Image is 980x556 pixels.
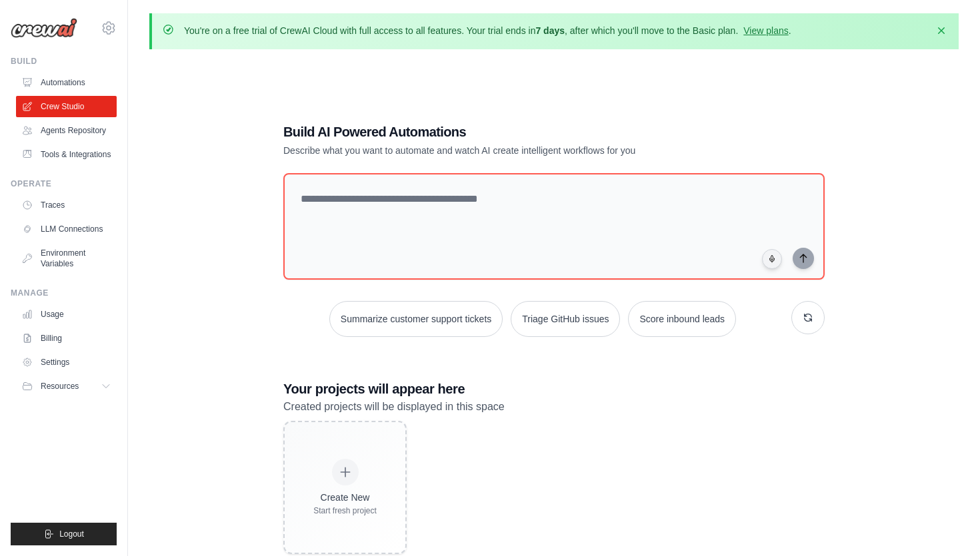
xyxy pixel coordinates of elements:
[16,376,117,397] button: Resources
[283,380,825,398] h3: Your projects will appear here
[16,242,117,274] a: Environment Variables
[16,218,117,240] a: LLM Connections
[762,249,782,269] button: Click to speak your automation idea
[16,72,117,93] a: Automations
[16,352,117,373] a: Settings
[16,304,117,325] a: Usage
[283,144,731,157] p: Describe what you want to automate and watch AI create intelligent workflows for you
[535,25,565,36] strong: 7 days
[313,505,377,516] div: Start fresh project
[11,56,117,67] div: Build
[11,178,117,189] div: Operate
[791,301,825,334] button: Get new suggestions
[16,194,117,216] a: Traces
[16,120,117,141] a: Agents Repository
[11,523,117,545] button: Logout
[59,529,84,539] span: Logout
[329,301,503,337] button: Summarize customer support tickets
[11,18,77,38] img: Logo
[16,328,117,349] a: Billing
[41,381,79,392] span: Resources
[511,301,620,337] button: Triage GitHub issues
[743,25,788,36] a: View plans
[11,288,117,298] div: Manage
[16,96,117,117] a: Crew Studio
[313,491,377,504] div: Create New
[283,123,731,141] h1: Build AI Powered Automations
[283,398,825,416] p: Created projects will be displayed in this space
[16,144,117,165] a: Tools & Integrations
[628,301,736,337] button: Score inbound leads
[184,24,791,37] p: You're on a free trial of CrewAI Cloud with full access to all features. Your trial ends in , aft...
